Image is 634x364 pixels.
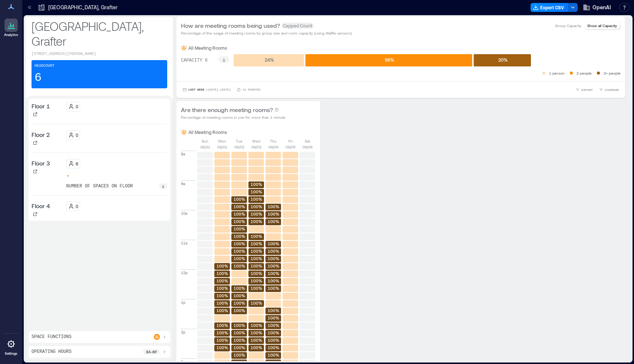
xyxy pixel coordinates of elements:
[242,88,260,92] p: 15 minutes
[181,270,188,276] p: 12p
[34,63,55,69] p: Headcount
[268,352,279,357] text: 100%
[217,271,228,276] text: 100%
[592,4,611,11] span: OpenAI
[217,286,228,291] text: 100%
[181,151,185,157] p: 8a
[268,256,279,261] text: 100%
[76,132,78,138] p: 0
[234,241,245,246] text: 100%
[234,301,245,305] text: 100%
[251,182,262,187] text: 100%
[251,144,261,150] p: 09/03
[217,338,228,342] text: 100%
[34,70,42,85] p: 6
[268,345,279,350] text: 100%
[181,21,280,30] p: How are meeting rooms being used?
[181,299,185,305] p: 1p
[252,138,260,144] p: Wed
[251,323,262,328] text: 100%
[587,23,617,29] p: Show all Capacity
[200,144,210,150] p: 08/31
[251,211,262,216] text: 100%
[305,138,310,144] p: Sat
[76,104,78,109] p: 0
[234,234,245,239] text: 100%
[234,226,245,231] text: 100%
[66,183,133,189] p: number of spaces on floor
[234,308,245,313] text: 100%
[188,45,227,51] p: All Meeting Rooms
[217,330,228,335] text: 100%
[181,210,188,216] p: 10a
[285,144,295,150] p: 09/05
[76,203,78,209] p: 0
[202,138,208,144] p: Sun
[251,249,262,253] text: 100%
[2,16,20,39] a: Analytics
[234,286,245,291] text: 100%
[234,256,245,261] text: 100%
[234,293,245,298] text: 100%
[268,211,279,216] text: 100%
[181,58,208,63] text: CAPACITY 6
[2,335,20,358] a: Settings
[217,263,228,268] text: 100%
[268,315,279,320] text: 100%
[234,263,245,268] text: 100%
[268,330,279,335] text: 100%
[251,286,262,291] text: 100%
[32,334,72,340] p: Space Functions
[251,219,262,224] text: 100%
[181,105,273,114] p: Are there enough meeting rooms?
[217,144,227,150] p: 09/01
[268,144,278,150] p: 09/04
[251,263,262,268] text: 100%
[268,278,279,283] text: 100%
[251,204,262,209] text: 100%
[217,301,228,305] text: 100%
[234,219,245,224] text: 100%
[498,57,508,62] text: 20 %
[32,349,72,355] p: Operating Hours
[217,345,228,350] text: 100%
[217,308,228,313] text: 100%
[555,23,581,29] p: Group Capacity
[251,197,262,201] text: 100%
[32,51,167,57] p: [STREET_ADDRESS][PERSON_NAME]
[581,1,613,13] button: OpenAI
[4,33,18,37] p: Analytics
[181,114,285,120] p: Percentage of meeting rooms in use for more than 1 minute
[577,70,592,76] p: 2 people
[268,249,279,253] text: 100%
[251,234,262,239] text: 100%
[234,323,245,328] text: 100%
[188,129,227,135] p: All Meeting Rooms
[251,330,262,335] text: 100%
[234,211,245,216] text: 100%
[268,338,279,342] text: 100%
[48,4,118,11] p: [GEOGRAPHIC_DATA], Grafter
[268,241,279,246] text: 100%
[268,219,279,224] text: 100%
[234,330,245,335] text: 100%
[288,138,293,144] p: Fri
[385,57,394,62] text: 56 %
[251,301,262,305] text: 100%
[268,271,279,276] text: 100%
[270,138,277,144] p: Thu
[217,278,228,283] text: 100%
[597,86,621,94] button: COMPARE
[234,144,244,150] p: 09/02
[605,88,619,92] span: COMPARE
[268,263,279,268] text: 100%
[217,293,228,298] text: 100%
[181,240,188,246] p: 11a
[234,338,245,342] text: 100%
[251,278,262,283] text: 100%
[549,70,565,76] p: 1 person
[32,159,50,168] p: Floor 3
[251,189,262,194] text: 100%
[268,204,279,209] text: 100%
[146,349,157,355] p: 8a - 6p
